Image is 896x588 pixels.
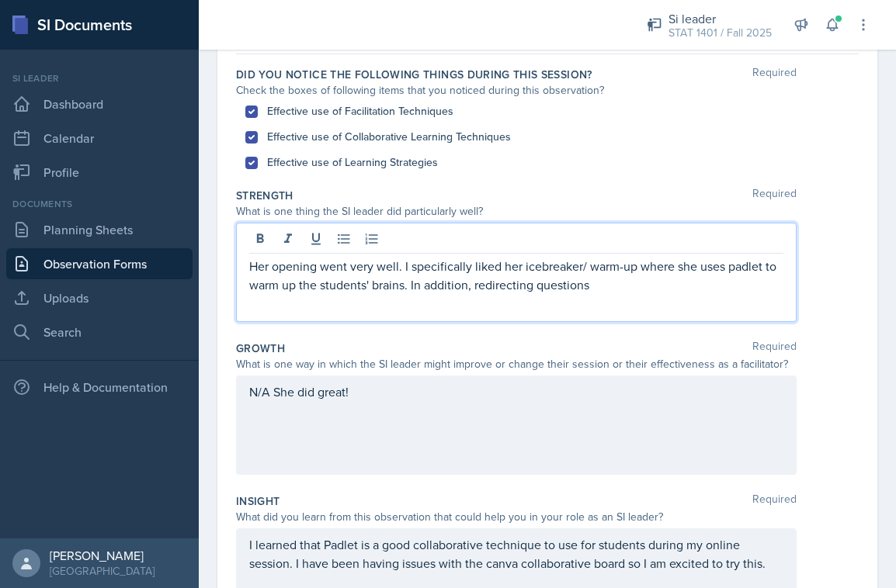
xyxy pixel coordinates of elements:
[236,341,285,356] label: Growth
[236,67,592,82] label: Did you notice the following things during this session?
[752,188,797,203] span: Required
[249,382,783,401] p: N/A She did great!
[267,154,438,171] label: Effective use of Learning Strategies
[6,88,193,119] a: Dashboard
[6,123,193,154] a: Calendar
[752,493,797,509] span: Required
[752,341,797,356] span: Required
[752,67,797,82] span: Required
[6,71,193,85] div: Si leader
[267,103,453,119] label: Effective use of Facilitation Techniques
[236,188,293,203] label: Strength
[236,493,280,509] label: Insight
[669,25,772,41] div: STAT 1401 / Fall 2025
[236,203,797,220] div: What is one thing the SI leader did particularly well?
[6,282,193,313] a: Uploads
[6,372,193,403] div: Help & Documentation
[249,535,783,572] p: I learned that Padlet is a good collaborative technique to use for students during my online sess...
[6,197,193,211] div: Documents
[50,563,155,579] div: [GEOGRAPHIC_DATA]
[236,509,797,525] div: What did you learn from this observation that could help you in your role as an SI leader?
[236,356,797,372] div: What is one way in which the SI leader might improve or change their session or their effectivene...
[6,214,193,245] a: Planning Sheets
[236,82,797,99] div: Check the boxes of following items that you noticed during this observation?
[249,257,783,294] p: Her opening went very well. I specifically liked her icebreaker/ warm-up where she uses padlet to...
[50,548,155,563] div: [PERSON_NAME]
[6,157,193,188] a: Profile
[6,316,193,348] a: Search
[6,248,193,279] a: Observation Forms
[669,9,772,28] div: Si leader
[267,129,511,145] label: Effective use of Collaborative Learning Techniques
